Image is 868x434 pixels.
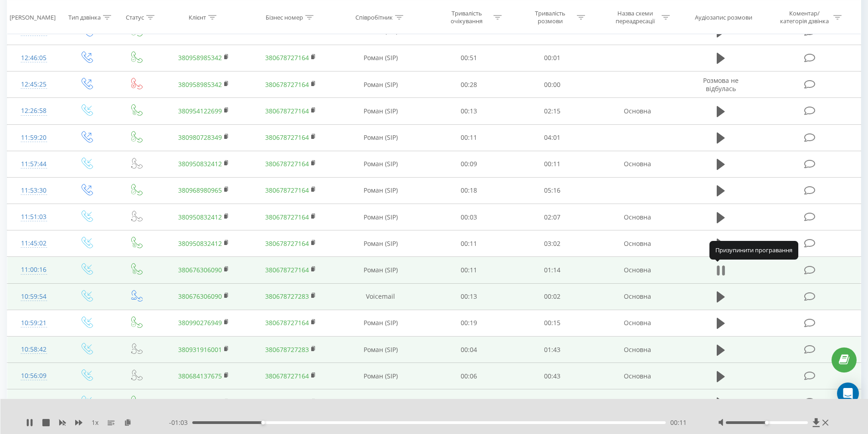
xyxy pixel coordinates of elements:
a: 380676306090 [178,292,222,301]
td: Роман (SIP) [334,363,427,389]
td: Основна [594,230,680,257]
td: 00:11 [511,151,594,177]
td: Основна [594,363,680,389]
a: 380968980965 [178,186,222,194]
div: Тривалість очікування [442,10,491,25]
td: 00:04 [427,337,511,363]
div: 12:26:58 [16,102,51,120]
div: Бізнес номер [266,13,303,21]
td: 02:07 [511,204,594,230]
a: 380980728349 [178,133,222,142]
td: 00:11 [427,257,511,283]
a: 380990276949 [178,318,222,327]
td: 00:28 [427,71,511,98]
a: 380678727164 [265,186,309,194]
td: Основна [594,283,680,310]
td: 00:13 [427,283,511,310]
div: Тривалість розмови [526,10,575,25]
td: Основна [594,337,680,363]
div: 10:52:24 [16,393,51,411]
td: 03:02 [511,230,594,257]
td: Основна [594,310,680,336]
a: 380678727164 [265,107,309,115]
div: Статус [126,13,144,21]
td: 00:02 [511,283,594,310]
td: Роман (SIP) [334,389,427,416]
td: Роман (SIP) [334,310,427,336]
div: 11:57:44 [16,155,51,173]
a: 380675420046 [178,398,222,407]
div: Тип дзвінка [68,13,101,21]
div: [PERSON_NAME] [10,13,56,21]
td: 00:06 [427,363,511,389]
div: Співробітник [355,13,393,21]
td: Роман (SIP) [334,204,427,230]
td: 01:14 [511,257,594,283]
td: Роман (SIP) [334,337,427,363]
a: 380678727164 [265,266,309,274]
td: 00:43 [511,363,594,389]
div: Accessibility label [261,421,265,424]
div: 10:59:54 [16,288,51,306]
td: Основна [594,389,680,416]
a: 380678727164 [265,213,309,221]
td: Основна [594,151,680,177]
div: 11:45:02 [16,235,51,252]
td: Роман (SIP) [334,124,427,151]
a: 380684137675 [178,372,222,380]
a: 380678727164 [265,159,309,168]
td: Основна [594,257,680,283]
td: 00:04 [427,389,511,416]
a: 380958985342 [178,80,222,89]
span: 00:11 [670,418,687,427]
td: 02:15 [511,98,594,124]
td: Voicemail [334,283,427,310]
div: 11:51:03 [16,208,51,226]
a: 380931916001 [178,345,222,354]
a: 380958985342 [178,53,222,62]
td: 00:11 [427,230,511,257]
td: 00:19 [427,310,511,336]
div: 10:58:42 [16,341,51,358]
span: Розмова не відбулась [703,76,739,93]
a: 380954122699 [178,107,222,115]
span: 1 x [92,418,98,427]
a: 380678727164 [265,53,309,62]
a: 380950832412 [178,213,222,221]
td: 00:13 [427,98,511,124]
div: 12:45:25 [16,76,51,93]
a: 380678727164 [265,80,309,89]
div: 10:56:09 [16,367,51,385]
a: 380950832412 [178,239,222,248]
div: Клієнт [189,13,206,21]
td: Роман (SIP) [334,98,427,124]
a: 380678727283 [265,345,309,354]
a: 380678727164 [265,318,309,327]
td: Роман (SIP) [334,177,427,204]
a: 380950832412 [178,159,222,168]
a: 380678727164 [265,372,309,380]
td: Роман (SIP) [334,71,427,98]
td: Роман (SIP) [334,257,427,283]
div: Open Intercom Messenger [837,383,859,404]
div: 11:00:16 [16,261,51,279]
td: 00:00 [511,71,594,98]
td: Роман (SIP) [334,151,427,177]
div: 10:59:21 [16,314,51,332]
td: Роман (SIP) [334,45,427,71]
span: - 01:03 [169,418,192,427]
td: 04:01 [511,124,594,151]
div: 11:59:20 [16,129,51,147]
td: 00:03 [427,204,511,230]
div: Назва схеми переадресації [611,10,659,25]
a: 380678727164 [265,133,309,142]
div: 12:46:05 [16,49,51,67]
td: 00:51 [427,45,511,71]
td: 00:48 [511,389,594,416]
td: 01:43 [511,337,594,363]
div: Призупинити програвання [709,241,798,259]
td: 00:15 [511,310,594,336]
td: Роман (SIP) [334,230,427,257]
td: 00:09 [427,151,511,177]
div: Коментар/категорія дзвінка [778,10,831,25]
